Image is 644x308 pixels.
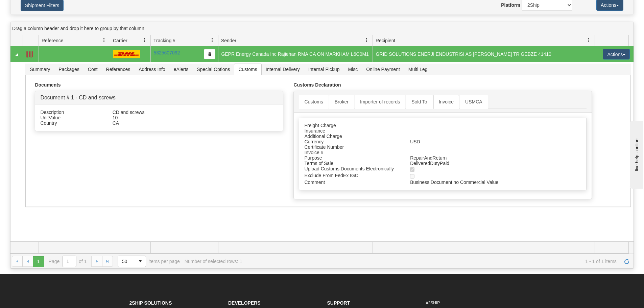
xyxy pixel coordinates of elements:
td: GRID SOLUTIONS ENERJI ENDUSTRISI AS [PERSON_NAME] TR GEBZE 41410 [373,46,600,62]
span: Carrier [113,37,127,44]
h6: #2SHIP [426,301,515,305]
a: USMCA [460,95,488,109]
div: USD [405,139,534,144]
th: Press ctrl + space to group [23,35,39,46]
label: Platform [501,2,520,8]
strong: Support [327,300,350,306]
div: Business Document no Commercial Value [405,180,534,185]
span: Multi Leg [404,64,432,75]
a: Sold To [406,95,432,109]
div: Number of selected rows: 1 [185,259,242,264]
div: Exclude From FedEx IGC [299,173,405,178]
div: UnitValue [35,115,107,120]
span: items per page [118,256,180,267]
span: Internal Delivery [262,64,304,75]
a: Importer of records [355,95,405,109]
a: Tracking # filter column settings [207,34,218,46]
a: Customs [299,95,328,109]
iframe: chat widget [628,119,643,188]
span: Special Options [193,64,234,75]
span: 50 [122,258,131,265]
span: Internal Pickup [304,64,344,75]
span: select [135,256,146,267]
a: Label [26,48,33,59]
span: 1 - 1 of 1 items [247,259,617,264]
div: Invoice # [299,150,405,155]
div: Additional Charge [299,134,405,139]
span: Reference [42,37,64,44]
strong: Customs Declaration [293,82,341,88]
div: Certificate Number [299,144,405,150]
div: Description [35,110,107,115]
div: Terms of Sale [299,161,405,166]
strong: Developers [228,300,261,306]
th: Press ctrl + space to group [110,35,150,46]
span: Address Info [135,64,169,75]
button: Copy to clipboard [204,49,215,59]
a: Document # 1 - CD and screws [40,95,115,100]
div: Freight Charge [299,123,405,128]
a: Carrier filter column settings [139,34,150,46]
span: Recipient [376,37,395,44]
strong: 2Ship Solutions [129,300,172,306]
span: Packages [54,64,83,75]
th: Press ctrl + space to group [218,35,373,46]
span: References [102,64,135,75]
div: CD and screws [108,110,242,115]
td: GEPR Energy Canada Inc Rajiehan RMA CA ON MARKHAM L6C0M1 [218,46,373,62]
div: 10 [108,115,242,120]
span: Misc [344,64,362,75]
div: Insurance [299,128,405,134]
input: Page 1 [63,256,76,267]
span: Tracking # [153,37,175,44]
span: Sender [221,37,236,44]
a: Refresh [621,256,632,267]
a: Broker [329,95,354,109]
button: Actions [603,49,630,60]
strong: Documents [35,82,61,88]
div: live help - online [5,6,63,11]
span: Summary [26,64,54,75]
a: Invoice [433,95,459,109]
span: Customs [234,64,261,75]
div: Currency [299,139,405,144]
span: eAlerts [170,64,193,75]
a: Collapse [13,51,20,58]
div: Upload Customs Documents Electronically [299,166,405,171]
img: 7 - DHL_Worldwide [113,50,140,58]
div: CA [108,120,242,126]
a: Sender filter column settings [361,34,373,46]
div: grid grouping header [10,22,634,35]
th: Press ctrl + space to group [150,35,218,46]
a: Reference filter column settings [98,34,110,46]
div: Purpose [299,155,405,161]
th: Press ctrl + space to group [39,35,110,46]
div: RepairAndReturn [405,155,534,161]
span: Page sizes drop down [118,256,146,267]
a: Recipient filter column settings [583,34,595,46]
th: Press ctrl + space to group [595,35,628,46]
div: DeliveredDutyPaid [405,161,534,166]
span: Page of 1 [49,256,87,267]
span: Page 1 [33,256,44,267]
th: Press ctrl + space to group [373,35,595,46]
div: Country [35,120,107,126]
span: Cost [84,64,102,75]
a: 5325607092 [153,50,180,55]
div: Comment [299,180,405,185]
span: Online Payment [362,64,404,75]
